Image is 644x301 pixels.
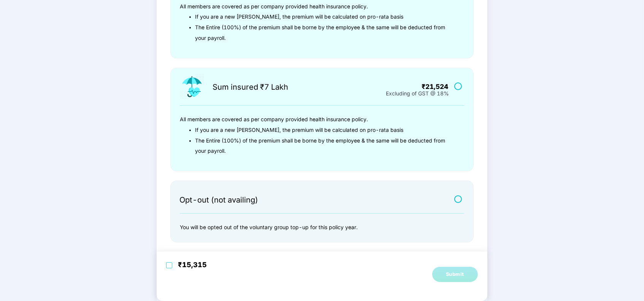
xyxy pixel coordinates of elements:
p: You will be opted out of the voluntary group top-up for this policy year. [180,222,455,233]
p: All members are covered as per company provided health insurance policy. [180,114,455,125]
div: ₹21,524 [385,83,448,90]
li: The Entire (100%) of the premium shall be borne by the employee & the same will be deducted from ... [195,136,455,157]
p: All members are covered as per company provided health insurance policy. [180,2,455,12]
div: Opt-out (not availing) [179,196,258,204]
li: If you are a new [PERSON_NAME], the premium will be calculated on pro-rata basis [195,125,455,136]
li: The Entire (100%) of the premium shall be borne by the employee & the same will be deducted from ... [195,22,455,44]
div: Submit [446,271,464,278]
img: icon [179,74,205,100]
div: Excluding of GST @ 18% [386,89,449,95]
div: ₹15,315 [178,260,207,269]
li: If you are a new [PERSON_NAME], the premium will be calculated on pro-rata basis [195,12,455,22]
div: Sum insured ₹7 Lakh [213,83,288,92]
button: Submit [432,267,478,282]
